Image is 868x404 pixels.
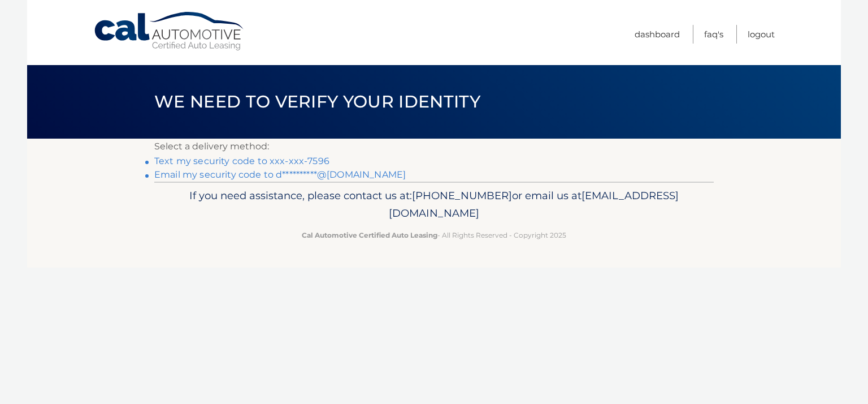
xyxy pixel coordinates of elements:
strong: Cal Automotive Certified Auto Leasing [302,231,437,239]
span: We need to verify your identity [154,91,480,112]
a: Email my security code to d**********@[DOMAIN_NAME] [154,169,406,180]
p: - All Rights Reserved - Copyright 2025 [162,229,706,241]
a: Logout [748,25,775,44]
span: [PHONE_NUMBER] [412,189,512,202]
a: Cal Automotive [93,11,246,51]
a: Text my security code to xxx-xxx-7596 [154,156,329,166]
a: Dashboard [635,25,680,44]
p: If you need assistance, please contact us at: or email us at [162,187,706,223]
p: Select a delivery method: [154,139,714,154]
a: FAQ's [704,25,723,44]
